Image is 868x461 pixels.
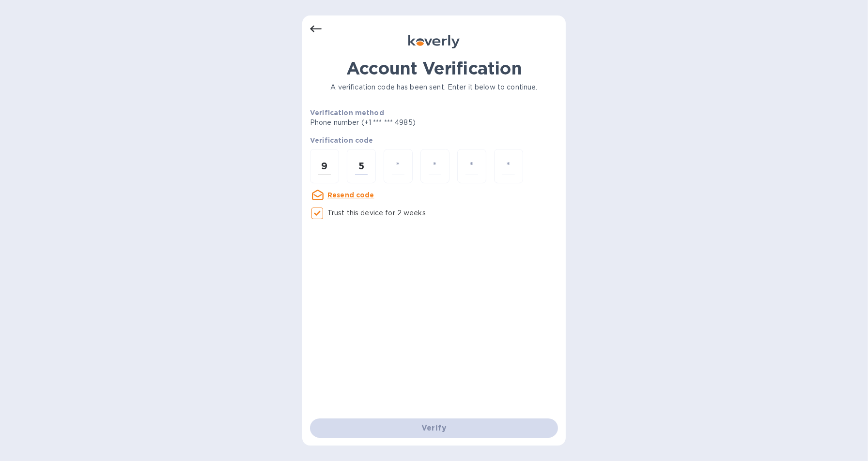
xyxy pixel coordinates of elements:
p: A verification code has been sent. Enter it below to continue. [310,82,558,92]
p: Trust this device for 2 weeks [327,208,426,218]
p: Phone number (+1 *** *** 4985) [310,118,490,128]
h1: Account Verification [310,58,558,78]
b: Verification method [310,109,384,117]
u: Resend code [327,191,374,199]
p: Verification code [310,135,558,145]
